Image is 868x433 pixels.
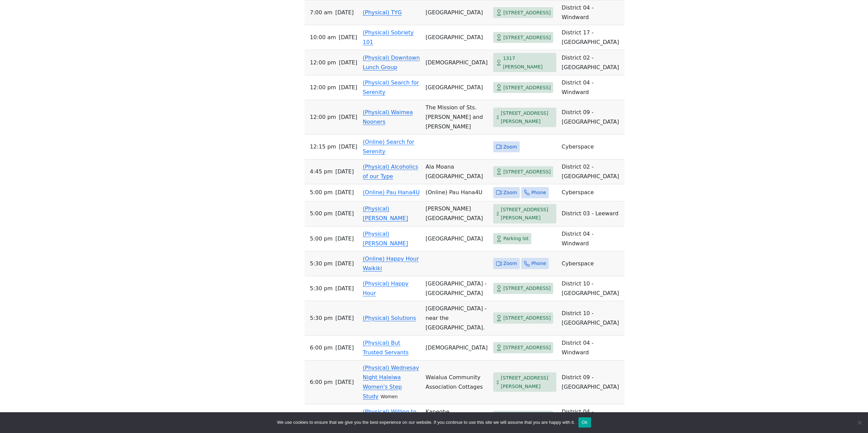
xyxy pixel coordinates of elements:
[310,313,333,323] span: 5:30 PM
[310,234,333,244] span: 5:00 PM
[363,408,416,424] a: (Physical) Willing to Grow
[310,167,333,176] span: 4:45 PM
[363,280,409,296] a: (Physical) Happy Hour
[310,284,333,293] span: 5:30 PM
[363,55,420,71] a: (Physical) Downtown Lunch Group
[559,184,624,201] td: Cyberspace
[503,83,551,92] span: [STREET_ADDRESS]
[363,365,419,400] a: (Physical) Wednesay Night Haleiwa Women's Step Study
[339,58,357,67] span: [DATE]
[559,360,624,404] td: District 09 - [GEOGRAPHIC_DATA]
[503,33,551,42] span: [STREET_ADDRESS]
[559,100,624,135] td: District 09 - [GEOGRAPHIC_DATA]
[363,189,420,196] a: (Online) Pau Hana4U
[503,188,517,197] span: Zoom
[503,234,529,243] span: Parking lot
[559,159,624,184] td: District 02 - [GEOGRAPHIC_DATA]
[559,135,624,159] td: Cyberspace
[363,256,419,272] a: (Online) Happy Hour Waikiki
[501,374,554,390] span: [STREET_ADDRESS][PERSON_NAME]
[559,25,624,50] td: District 17 - [GEOGRAPHIC_DATA]
[335,259,354,268] span: [DATE]
[423,404,490,429] td: Kaneohe [PERSON_NAME]
[856,419,863,426] span: No
[310,112,336,122] span: 12:00 PM
[503,314,551,322] span: [STREET_ADDRESS]
[339,112,357,122] span: [DATE]
[423,201,490,227] td: [PERSON_NAME][GEOGRAPHIC_DATA]
[335,234,354,244] span: [DATE]
[423,227,490,251] td: [GEOGRAPHIC_DATA]
[503,259,517,268] span: Zoom
[531,259,546,268] span: Phone
[559,227,624,251] td: District 04 - Windward
[335,313,354,323] span: [DATE]
[335,167,354,176] span: [DATE]
[363,139,414,155] a: (Online) Search for Serenity
[423,276,490,301] td: [GEOGRAPHIC_DATA] - [GEOGRAPHIC_DATA]
[559,404,624,429] td: District 04 - Windward
[310,83,336,92] span: 12:00 PM
[423,0,490,25] td: [GEOGRAPHIC_DATA]
[339,33,357,42] span: [DATE]
[423,336,490,360] td: [DEMOGRAPHIC_DATA]
[363,109,413,125] a: (Physical) Waimea Nooners
[363,315,416,321] a: (Physical) Solutions
[423,75,490,100] td: [GEOGRAPHIC_DATA]
[335,284,354,293] span: [DATE]
[423,25,490,50] td: [GEOGRAPHIC_DATA]
[559,201,624,227] td: District 03 - Leeward
[310,377,333,387] span: 6:00 PM
[310,33,336,42] span: 10:00 AM
[423,301,490,336] td: [GEOGRAPHIC_DATA] - near the [GEOGRAPHIC_DATA].
[363,79,419,95] a: (Physical) Search for Serenity
[559,75,624,100] td: District 04 - Windward
[503,143,517,151] span: Zoom
[339,83,357,92] span: [DATE]
[363,205,408,221] a: (Physical) [PERSON_NAME]
[423,159,490,184] td: Ala Moana [GEOGRAPHIC_DATA]
[310,142,336,152] span: 12:15 PM
[363,9,402,16] a: (Physical) TYG
[277,419,575,426] span: We use cookies to ensure that we give you the best experience on our website. If you continue to ...
[559,50,624,75] td: District 02 - [GEOGRAPHIC_DATA]
[503,284,551,293] span: [STREET_ADDRESS]
[501,205,554,222] span: [STREET_ADDRESS][PERSON_NAME]
[310,188,333,197] span: 5:00 PM
[503,168,551,176] span: [STREET_ADDRESS]
[335,8,354,17] span: [DATE]
[310,209,333,218] span: 5:00 PM
[335,377,354,387] span: [DATE]
[559,301,624,336] td: District 10 - [GEOGRAPHIC_DATA]
[559,276,624,301] td: District 10 - [GEOGRAPHIC_DATA]
[310,259,333,268] span: 5:30 PM
[363,231,408,247] a: (Physical) [PERSON_NAME]
[578,417,591,428] button: Ok
[335,343,354,353] span: [DATE]
[559,0,624,25] td: District 04 - Windward
[310,343,333,353] span: 6:00 PM
[423,100,490,135] td: The Mission of Sts. [PERSON_NAME] and [PERSON_NAME]
[501,109,554,126] span: [STREET_ADDRESS][PERSON_NAME]
[310,8,333,17] span: 7:00 AM
[559,251,624,276] td: Cyberspace
[503,54,554,71] span: 1317 [PERSON_NAME]
[339,142,357,152] span: [DATE]
[363,340,409,356] a: (Physical) But Trusted Servants
[423,184,490,201] td: (Online) Pau Hana4U
[503,9,551,17] span: [STREET_ADDRESS]
[381,394,398,399] small: Women
[335,209,354,218] span: [DATE]
[335,188,354,197] span: [DATE]
[531,188,546,197] span: Phone
[363,164,418,180] a: (Physical) Alcoholics of our Type
[310,58,336,67] span: 12:00 PM
[423,50,490,75] td: [DEMOGRAPHIC_DATA]
[363,29,414,45] a: (Physical) Sobriety 101
[503,343,551,352] span: [STREET_ADDRESS]
[559,336,624,360] td: District 04 - Windward
[423,360,490,404] td: Waialua Community Association Cottages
